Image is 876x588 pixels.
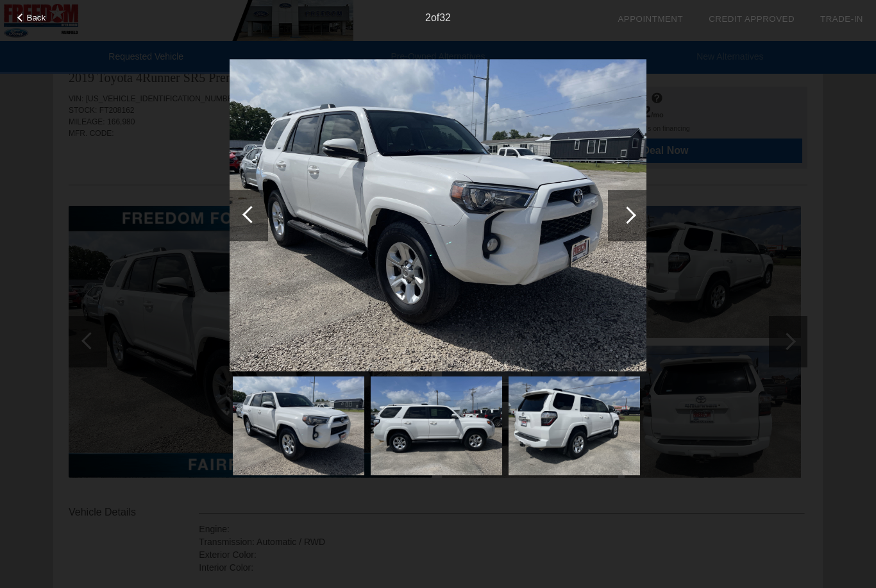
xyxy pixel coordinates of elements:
span: 32 [439,12,451,23]
img: 2.jpg [230,59,646,372]
img: 3.jpg [371,376,502,475]
img: 4.jpg [509,376,640,475]
a: Trade-In [820,14,863,24]
a: Credit Approved [709,14,795,24]
a: Appointment [618,14,683,24]
img: 2.jpg [233,376,364,475]
span: Back [27,13,46,22]
span: 2 [425,12,431,23]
